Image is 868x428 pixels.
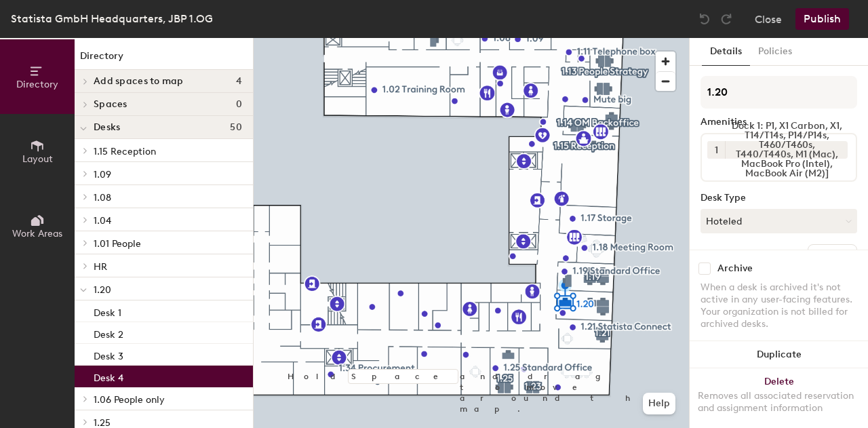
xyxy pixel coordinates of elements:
[94,122,120,133] span: Desks
[94,76,184,87] span: Add spaces to map
[94,169,111,180] span: 1.09
[698,12,711,26] img: Undo
[701,281,857,330] div: When a desk is archived it's not active in any user-facing features. Your organization is not bil...
[725,141,848,159] div: Dock 1: P1, X1 Carbon, X1, T14/T14s, P14/P14s, T460/T460s, T440/T440s, M1 (Mac), MacBook Pro (Int...
[701,193,857,203] div: Desk Type
[701,117,857,128] div: Amenities
[94,284,111,296] span: 1.20
[236,99,242,110] span: 0
[94,192,111,203] span: 1.08
[94,238,141,250] span: 1.01 People
[755,8,782,30] button: Close
[808,244,857,267] button: Ungroup
[94,325,123,341] p: Desk 2
[94,146,156,157] span: 1.15 Reception
[750,38,800,66] button: Policies
[715,143,718,157] span: 1
[690,368,868,428] button: DeleteRemoves all associated reservation and assignment information
[94,99,127,110] span: Spaces
[12,228,62,239] span: Work Areas
[94,215,111,227] span: 1.04
[94,368,123,384] p: Desk 4
[702,38,750,66] button: Details
[701,209,857,233] button: Hoteled
[94,347,123,362] p: Desk 3
[236,76,242,87] span: 4
[94,394,165,406] span: 1.06 People only
[230,122,242,133] span: 50
[717,263,753,274] div: Archive
[75,49,253,70] h1: Directory
[94,261,107,273] span: HR
[698,390,860,414] div: Removes all associated reservation and assignment information
[16,79,58,90] span: Directory
[795,8,849,30] button: Publish
[690,341,868,368] button: Duplicate
[707,141,725,159] button: 1
[94,303,121,319] p: Desk 1
[643,393,675,414] button: Help
[719,12,733,26] img: Redo
[22,153,53,165] span: Layout
[11,10,213,27] div: Statista GmbH Headquarters, JBP 1.OG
